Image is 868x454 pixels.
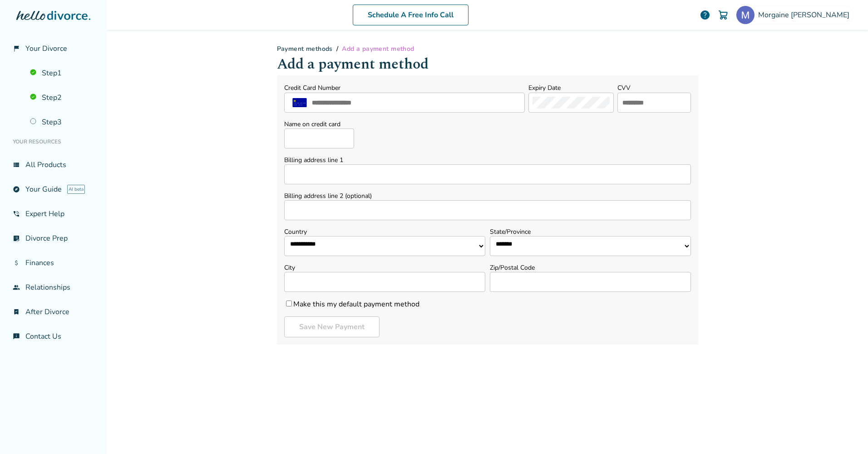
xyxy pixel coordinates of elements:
[288,98,311,107] img: default card
[353,5,469,25] a: Schedule A Free Info Call
[490,263,691,272] label: Zip/Postal Code
[286,301,292,306] input: Make this my default payment method
[284,192,691,200] label: Billing address line 2 (optional)
[284,299,419,309] label: Make this my default payment method
[284,120,354,128] label: Name on credit card
[284,227,485,236] label: Country
[758,10,853,20] span: Morgaine [PERSON_NAME]
[277,44,333,53] a: Payment methods
[342,44,414,53] span: Add a payment method
[277,44,698,53] div: /
[617,84,631,92] label: CVV
[284,316,380,337] button: Save New Payment
[700,10,710,20] a: help
[736,6,755,24] img: Morgaine Salazar
[284,84,340,92] label: Credit Card Number
[277,53,698,75] h1: Add a payment method
[665,89,868,454] iframe: Chat Widget
[490,227,691,236] label: State/Province
[284,263,485,272] label: City
[284,156,691,164] label: Billing address line 1
[718,10,729,20] img: Cart
[528,84,561,92] label: Expiry Date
